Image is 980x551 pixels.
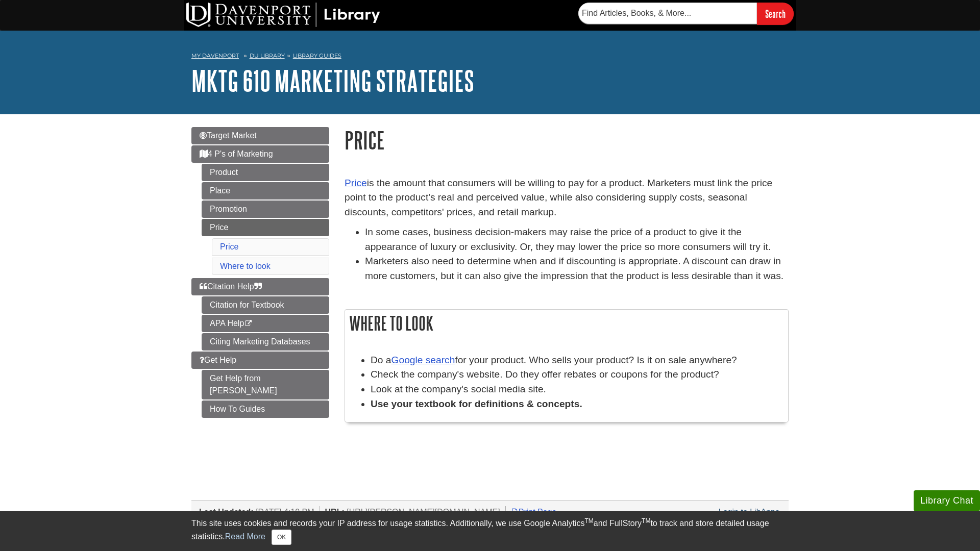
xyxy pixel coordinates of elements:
[202,164,329,181] a: Product
[345,310,788,337] h2: Where to look
[511,508,557,516] a: Print Page
[191,352,329,369] a: Get Help
[642,517,650,524] sup: TM
[511,508,519,516] i: Print Page
[345,178,367,188] a: Price
[578,3,757,24] input: Find Articles, Books, & More...
[325,508,345,516] span: URL:
[578,3,794,24] form: Searches DU Library's articles, books, and more
[371,367,783,382] li: Check the company's website. Do they offer rebates or coupons for the product?
[371,398,582,409] strong: Use your textbook for definitions & concepts.
[191,65,474,96] a: MKTG 610 Marketing Strategies
[202,219,329,236] a: Price
[199,508,254,516] span: Last Updated:
[202,182,329,199] a: Place
[244,320,253,327] i: This link opens in a new window
[225,532,265,541] a: Read More
[202,201,329,218] a: Promotion
[220,242,238,251] a: Price
[202,296,329,314] a: Citation for Textbook
[719,508,779,516] a: Login to LibApps
[202,333,329,350] a: Citing Marketing Databases
[200,131,257,140] span: Target Market
[191,49,789,65] nav: breadcrumb
[220,262,271,270] a: Where to look
[191,127,329,144] a: Target Market
[391,355,455,365] a: Google search
[250,52,285,59] a: DU Library
[365,225,789,255] li: In some cases, business decision-makers may raise the price of a product to give it the appearanc...
[371,382,783,397] li: Look at the company's social media site.
[371,353,783,368] li: Do a for your product. Who sells your product? Is it on sale anywhere?
[272,530,291,545] button: Close
[191,127,329,418] div: Guide Page Menu
[914,490,980,511] button: Library Chat
[584,517,593,524] sup: TM
[345,127,789,153] h1: Price
[202,370,329,399] a: Get Help from [PERSON_NAME]
[256,508,314,516] span: [DATE] 4:19 PM
[202,400,329,418] a: How To Guides
[347,508,500,516] span: [URL][PERSON_NAME][DOMAIN_NAME]
[191,145,329,163] a: 4 P's of Marketing
[186,3,380,27] img: DU Library
[191,52,239,60] a: My Davenport
[191,517,789,545] div: This site uses cookies and records your IP address for usage statistics. Additionally, we use Goo...
[200,282,262,291] span: Citation Help
[200,356,236,364] span: Get Help
[202,315,329,332] a: APA Help
[365,254,789,284] li: Marketers also need to determine when and if discounting is appropriate. A discount can draw in m...
[200,149,273,158] span: 4 P's of Marketing
[293,52,341,59] a: Library Guides
[757,3,794,24] input: Search
[345,176,789,220] p: is the amount that consumers will be willing to pay for a product. Marketers must link the price ...
[191,278,329,295] a: Citation Help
